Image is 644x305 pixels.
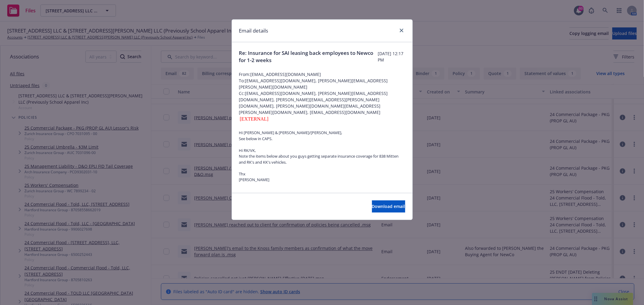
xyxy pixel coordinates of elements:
[239,90,405,115] span: Cc: [EMAIL_ADDRESS][DOMAIN_NAME], [PERSON_NAME][EMAIL_ADDRESS][DOMAIN_NAME], [PERSON_NAME][EMAIL_...
[372,203,405,209] span: Download email
[239,148,405,154] div: Hi RK/VK,
[239,130,405,136] div: Hi [PERSON_NAME] & [PERSON_NAME]/[PERSON_NAME],
[239,77,405,90] span: To: [EMAIL_ADDRESS][DOMAIN_NAME], [PERSON_NAME][EMAIL_ADDRESS][PERSON_NAME][DOMAIN_NAME]
[239,27,268,35] h1: Email details
[239,115,405,123] div: [EXTERNAL]
[378,50,405,63] span: [DATE] 12:17 PM
[239,177,405,183] div: [PERSON_NAME]
[239,136,405,142] div: See below in CAPS.
[239,171,405,177] div: Thx
[239,71,405,77] span: From: [EMAIL_ADDRESS][DOMAIN_NAME]
[398,27,405,34] a: close
[239,49,378,64] span: Re: Insurance for SAI leasing back employees to Newco for 1-2 weeks
[372,200,405,212] button: Download email
[239,153,405,165] div: Note the items below about you guys getting separate insurance coverage for 838 Mitten and RK's a...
